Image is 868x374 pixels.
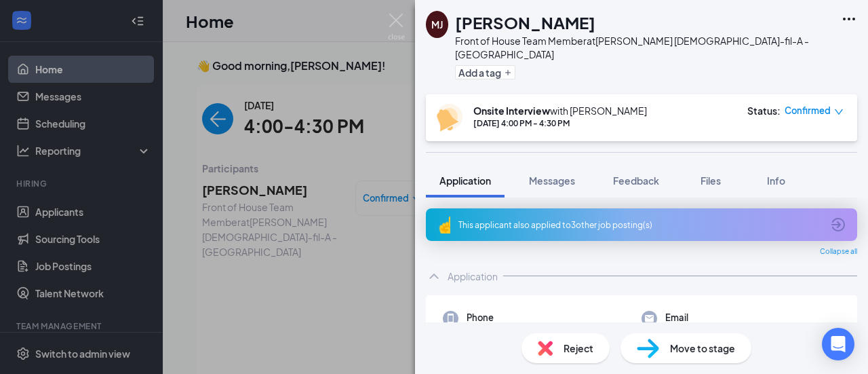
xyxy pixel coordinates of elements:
div: Open Intercom Messenger [822,328,854,360]
span: Messages [529,174,575,187]
h1: [PERSON_NAME] [455,11,595,34]
div: Status : [747,104,781,117]
svg: Ellipses [841,11,857,27]
div: MJ [431,18,443,31]
div: This applicant also applied to 3 other job posting(s) [458,219,822,231]
div: Application [448,269,498,283]
span: Phone [467,311,547,324]
svg: ArrowCircle [830,217,846,233]
span: Feedback [613,174,659,187]
svg: Plus [504,69,512,77]
svg: ChevronUp [426,268,442,284]
span: Info [767,174,785,187]
span: Confirmed [785,104,831,117]
span: down [834,107,844,117]
span: Application [439,174,491,187]
span: Collapse all [820,246,857,257]
div: Front of House Team Member at [PERSON_NAME] [DEMOGRAPHIC_DATA]-fil-A - [GEOGRAPHIC_DATA] [455,34,834,61]
b: Onsite Interview [473,105,550,117]
span: Email [665,311,814,324]
span: Move to stage [670,341,735,356]
span: Files [701,174,721,187]
div: [DATE] 4:00 PM - 4:30 PM [473,117,647,129]
div: with [PERSON_NAME] [473,104,647,117]
button: PlusAdd a tag [455,65,515,79]
span: Reject [564,341,593,356]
